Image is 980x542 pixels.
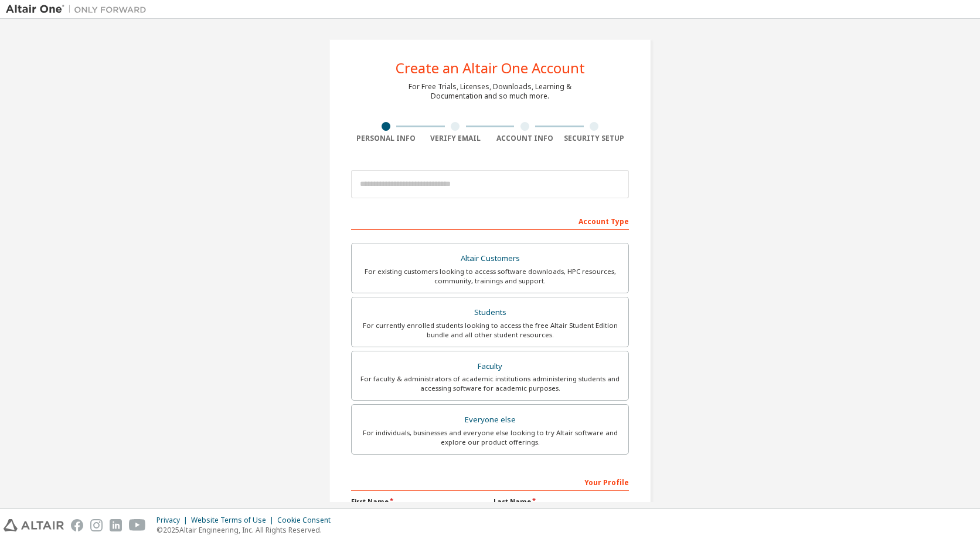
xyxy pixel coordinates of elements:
[129,519,146,531] img: youtube.svg
[351,497,486,506] label: First Name
[6,4,152,15] img: Altair One
[90,519,103,531] img: instagram.svg
[156,525,338,535] p: © 2025 Altair Engineering, Inc. All Rights Reserved.
[494,497,629,506] label: Last Name
[71,519,83,531] img: facebook.svg
[351,211,629,230] div: Account Type
[4,519,64,531] img: altair_logo.svg
[359,321,621,340] div: For currently enrolled students looking to access the free Altair Student Edition bundle and all ...
[359,250,621,267] div: Altair Customers
[359,412,621,428] div: Everyone else
[396,61,585,75] div: Create an Altair One Account
[351,134,421,143] div: Personal Info
[110,519,122,531] img: linkedin.svg
[490,134,560,143] div: Account Info
[359,267,621,286] div: For existing customers looking to access software downloads, HPC resources, community, trainings ...
[359,428,621,447] div: For individuals, businesses and everyone else looking to try Altair software and explore our prod...
[359,304,621,321] div: Students
[560,134,629,143] div: Security Setup
[191,516,277,525] div: Website Terms of Use
[421,134,491,143] div: Verify Email
[277,516,338,525] div: Cookie Consent
[359,358,621,375] div: Faculty
[351,472,629,491] div: Your Profile
[409,82,571,101] div: For Free Trials, Licenses, Downloads, Learning & Documentation and so much more.
[156,516,191,525] div: Privacy
[359,374,621,393] div: For faculty & administrators of academic institutions administering students and accessing softwa...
